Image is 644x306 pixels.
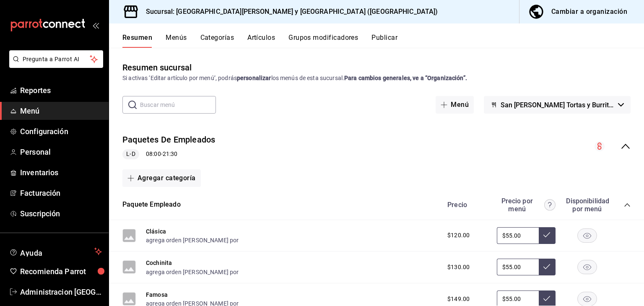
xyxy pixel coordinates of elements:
[122,61,192,74] div: Resumen sucursal
[436,96,474,114] button: Menú
[237,75,271,81] strong: personalizar
[9,50,103,68] button: Pregunta a Parrot AI
[20,126,102,137] span: Configuración
[566,197,608,213] div: Disponibilidad por menú
[20,105,102,117] span: Menú
[122,74,631,83] div: Si activas ‘Editar artículo por menú’, podrás los menús de esta sucursal.
[92,22,99,29] button: open_drawer_menu
[123,150,138,158] span: L-D
[497,197,556,213] div: Precio por menú
[484,96,631,114] button: San [PERSON_NAME] Tortas y Burritos - [GEOGRAPHIC_DATA]
[247,34,275,48] button: Artículos
[146,259,172,267] button: Cochinita
[122,169,201,187] button: Agregar categoría
[447,295,470,303] span: $149.00
[146,268,239,276] button: agrega orden [PERSON_NAME] por
[497,259,539,275] input: Sin ajuste
[20,85,102,96] span: Reportes
[109,127,644,166] div: collapse-menu-row
[122,34,644,48] div: navigation tabs
[20,167,102,178] span: Inventarios
[20,266,102,277] span: Recomienda Parrot
[551,6,627,18] div: Cambiar a organización
[20,187,102,199] span: Facturación
[20,246,91,257] span: Ayuda
[20,146,102,158] span: Personal
[139,7,438,17] h3: Sucursal: [GEOGRAPHIC_DATA][PERSON_NAME] y [GEOGRAPHIC_DATA] ([GEOGRAPHIC_DATA])
[140,96,216,113] input: Buscar menú
[288,34,358,48] button: Grupos modificadores
[146,290,168,299] button: Famosa
[166,34,187,48] button: Menús
[344,75,467,81] strong: Para cambios generales, ve a “Organización”.
[447,231,470,240] span: $120.00
[447,263,470,272] span: $130.00
[497,227,539,244] input: Sin ajuste
[146,236,239,244] button: agrega orden [PERSON_NAME] por
[146,227,166,236] button: Clásica
[122,149,216,159] div: 08:00 - 21:30
[6,61,103,70] a: Pregunta a Parrot AI
[20,208,102,219] span: Suscripción
[20,286,102,298] span: Administracion [GEOGRAPHIC_DATA][PERSON_NAME]
[371,34,397,48] button: Publicar
[122,200,181,210] button: Paquete Empleado
[501,101,615,109] span: San [PERSON_NAME] Tortas y Burritos - [GEOGRAPHIC_DATA]
[624,202,631,208] button: collapse-category-row
[122,34,152,48] button: Resumen
[122,134,216,146] button: Paquetes De Empleados
[23,55,90,64] span: Pregunta a Parrot AI
[200,34,234,48] button: Categorías
[439,201,493,209] div: Precio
